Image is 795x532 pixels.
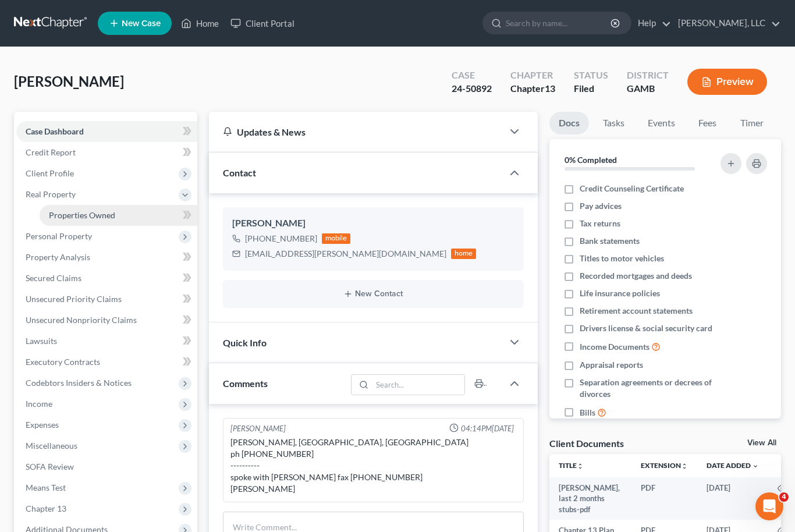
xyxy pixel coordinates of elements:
[580,253,664,264] span: Titles to motor vehicles
[632,13,671,34] a: Help
[322,233,351,244] div: mobile
[681,463,688,470] i: unfold_more
[580,183,684,194] span: Credit Counseling Certificate
[223,126,489,138] div: Updates & News
[510,82,555,95] div: Chapter
[545,83,555,94] span: 13
[627,82,669,95] div: GAMB
[16,268,197,289] a: Secured Claims
[16,352,197,373] a: Executory Contracts
[577,463,584,470] i: unfold_more
[232,289,514,299] button: New Contact
[549,112,589,134] a: Docs
[223,378,268,389] span: Comments
[26,357,100,367] span: Executory Contracts
[631,477,697,520] td: PDF
[580,305,693,317] span: Retirement account statements
[223,337,267,348] span: Quick Info
[461,423,514,434] span: 04:14PM[DATE]
[731,112,773,134] a: Timer
[26,378,132,388] span: Codebtors Insiders & Notices
[580,322,712,334] span: Drivers license & social security card
[549,477,631,520] td: [PERSON_NAME], last 2 months stubs-pdf
[594,112,634,134] a: Tasks
[574,69,608,82] div: Status
[26,483,66,492] span: Means Test
[580,377,714,400] span: Separation agreements or decrees of divorces
[580,218,620,229] span: Tax returns
[510,69,555,82] div: Chapter
[451,249,477,259] div: home
[16,331,197,352] a: Lawsuits
[16,142,197,163] a: Credit Report
[638,112,684,134] a: Events
[175,13,225,34] a: Home
[26,503,66,513] span: Chapter 13
[16,247,197,268] a: Property Analysis
[580,407,595,418] span: Bills
[580,200,622,212] span: Pay advices
[755,492,783,520] iframe: Intercom live chat
[26,315,137,325] span: Unsecured Nonpriority Claims
[559,461,584,470] a: Titleunfold_more
[26,462,74,471] span: SOFA Review
[14,73,124,90] span: [PERSON_NAME]
[26,231,92,241] span: Personal Property
[26,336,57,346] span: Lawsuits
[574,82,608,95] div: Filed
[506,12,612,34] input: Search by name...
[26,168,74,178] span: Client Profile
[26,126,84,136] span: Case Dashboard
[245,248,446,260] div: [EMAIL_ADDRESS][PERSON_NAME][DOMAIN_NAME]
[580,341,650,353] span: Income Documents
[372,375,464,395] input: Search...
[230,423,286,434] div: [PERSON_NAME]
[49,210,115,220] span: Properties Owned
[26,441,77,451] span: Miscellaneous
[565,155,617,165] strong: 0% Completed
[627,69,669,82] div: District
[452,82,492,95] div: 24-50892
[16,456,197,477] a: SOFA Review
[223,167,256,178] span: Contact
[747,439,776,447] a: View All
[230,437,516,495] div: [PERSON_NAME], [GEOGRAPHIC_DATA], [GEOGRAPHIC_DATA] ph [PHONE_NUMBER] ---------- spoke with [PERS...
[232,217,514,230] div: [PERSON_NAME]
[26,420,59,430] span: Expenses
[26,294,122,304] span: Unsecured Priority Claims
[225,13,300,34] a: Client Portal
[26,273,81,283] span: Secured Claims
[122,19,161,28] span: New Case
[779,492,789,502] span: 4
[752,463,759,470] i: expand_more
[16,289,197,310] a: Unsecured Priority Claims
[580,288,660,299] span: Life insurance policies
[689,112,726,134] a: Fees
[16,121,197,142] a: Case Dashboard
[16,310,197,331] a: Unsecured Nonpriority Claims
[26,147,76,157] span: Credit Report
[641,461,688,470] a: Extensionunfold_more
[40,205,197,226] a: Properties Owned
[549,437,624,449] div: Client Documents
[26,189,76,199] span: Real Property
[580,270,692,282] span: Recorded mortgages and deeds
[697,477,768,520] td: [DATE]
[687,69,767,95] button: Preview
[707,461,759,470] a: Date Added expand_more
[580,235,640,247] span: Bank statements
[452,69,492,82] div: Case
[245,233,317,244] div: [PHONE_NUMBER]
[26,252,90,262] span: Property Analysis
[672,13,780,34] a: [PERSON_NAME], LLC
[26,399,52,409] span: Income
[580,359,643,371] span: Appraisal reports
